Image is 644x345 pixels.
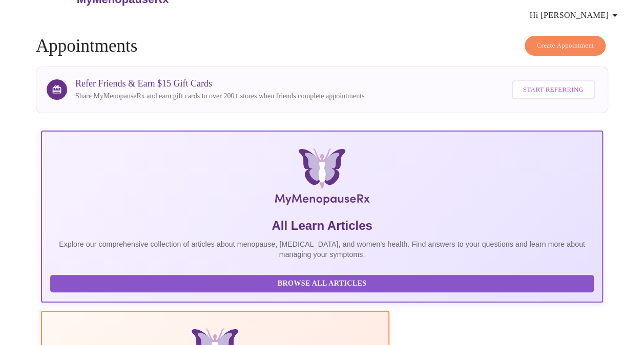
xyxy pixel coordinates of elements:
span: Browse All Articles [60,277,584,290]
button: Hi [PERSON_NAME] [526,5,625,26]
span: Hi [PERSON_NAME] [530,8,621,23]
a: Browse All Articles [50,278,596,287]
p: Share MyMenopauseRx and earn gift cards to over 200+ stores when friends complete appointments [75,91,364,101]
a: Start Referring [509,75,597,104]
button: Create Appointment [525,36,606,56]
p: Explore our comprehensive collection of articles about menopause, [MEDICAL_DATA], and women's hea... [50,239,594,260]
h5: All Learn Articles [50,218,594,234]
img: MyMenopauseRx Logo [135,148,509,209]
h4: Appointments [36,36,608,56]
span: Create Appointment [536,40,594,52]
h3: Refer Friends & Earn $15 Gift Cards [75,78,364,89]
span: Start Referring [523,84,584,96]
button: Start Referring [512,80,595,99]
button: Browse All Articles [50,275,594,293]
